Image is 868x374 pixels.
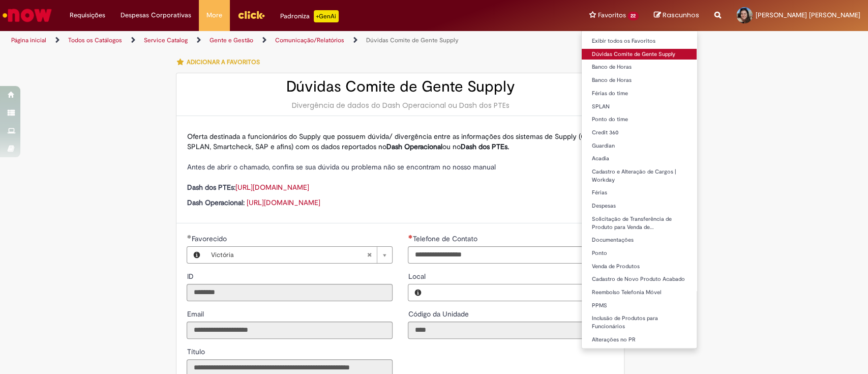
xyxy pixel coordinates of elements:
strong: Dash Operacional: [187,198,244,207]
span: Victória [211,247,367,263]
button: Favorecido, Visualizar este registro Victória [187,247,205,263]
a: Cadastro e Alteração de Cargos | Workday [582,166,697,185]
label: Somente leitura - ID [187,271,195,281]
img: ServiceNow [1,5,53,25]
a: Limpar campo Local [427,284,613,301]
span: Favoritos [597,10,625,20]
label: Somente leitura - Título [187,347,206,357]
span: Somente leitura - Código da Unidade [408,309,470,319]
a: Solicitação de Transferência de Produto para Venda de… [582,214,697,233]
span: 22 [627,12,639,20]
a: Férias do time [582,88,697,99]
a: Exibir todos os Favoritos [582,36,697,47]
input: Email [187,322,393,339]
a: Comunicação/Relatórios [275,36,344,44]
div: Padroniza [280,10,339,22]
a: Credit 360 [582,127,697,138]
img: click_logo_yellow_360x200.png [237,7,265,22]
a: Ponto [582,248,697,259]
a: Service Catalog [144,36,188,44]
span: Oferta destinada a funcionários do Supply que possuem dúvida/ divergência entre as informações do... [187,132,610,151]
a: Inclusão de Produtos para Funcionários [582,313,697,332]
a: Banco de Horas [582,75,697,86]
a: Todos os Catálogos [68,36,122,44]
span: Somente leitura - ID [187,272,195,281]
span: Somente leitura - Email [187,309,205,319]
ul: Trilhas de página [8,31,571,50]
span: Rascunhos [663,10,699,20]
input: Telefone de Contato [408,246,614,264]
button: Local, Visualizar este registro [408,284,427,301]
input: Código da Unidade [408,322,614,339]
strong: Dash dos PTEs: [187,183,235,192]
a: Cadastro de Novo Produto Acabado [582,274,697,285]
a: Página inicial [11,36,46,44]
a: VictóriaLimpar campo Favorecido [205,247,392,263]
span: More [206,10,222,20]
span: Requisições [70,10,105,20]
strong: Dash dos PTEs. [460,142,508,151]
span: Favorecido, Victória [191,234,228,243]
strong: Dash Operacional [386,142,442,151]
a: Rascunhos [654,11,699,20]
span: Telefone de Contato [412,234,479,243]
a: Documentações [582,235,697,246]
span: [PERSON_NAME] [PERSON_NAME] [756,11,860,19]
abbr: Limpar campo Favorecido [362,247,377,263]
ul: Favoritos [581,31,697,349]
a: Acadia [582,153,697,164]
a: Guardian [582,140,697,152]
a: Ponto do time [582,114,697,125]
a: Dúvidas Comite de Gente Supply [366,36,459,44]
span: Adicionar a Favoritos [186,58,259,66]
h2: Dúvidas Comite de Gente Supply [187,78,614,95]
a: Dúvidas Comite de Gente Supply [582,49,697,60]
a: Venda de Produtos [582,261,697,272]
input: ID [187,284,393,301]
a: SPLAN [582,101,697,112]
span: Obrigatório Preenchido [408,235,412,239]
a: Banco de Horas [582,62,697,73]
label: Somente leitura - Código da Unidade [408,309,470,319]
label: Somente leitura - Email [187,309,205,319]
a: [URL][DOMAIN_NAME] [235,183,309,192]
span: Somente leitura - Título [187,347,206,356]
a: Cadastro de Material [582,348,697,359]
a: Despesas [582,200,697,212]
span: Local [408,272,427,281]
button: Adicionar a Favoritos [176,51,265,73]
p: +GenAi [314,10,339,22]
div: Divergência de dados do Dash Operacional ou Dash dos PTEs [187,100,614,110]
a: Alterações no PR [582,334,697,346]
a: Férias [582,187,697,198]
a: [URL][DOMAIN_NAME] [246,198,320,207]
a: Reembolso Telefonia Móvel [582,287,697,298]
span: Antes de abrir o chamado, confira se sua dúvida ou problema não se encontram no nosso manual [187,162,495,171]
span: Despesas Corporativas [121,10,191,20]
span: Obrigatório Preenchido [187,235,191,239]
a: PPMS [582,300,697,311]
a: Gente e Gestão [209,36,253,44]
